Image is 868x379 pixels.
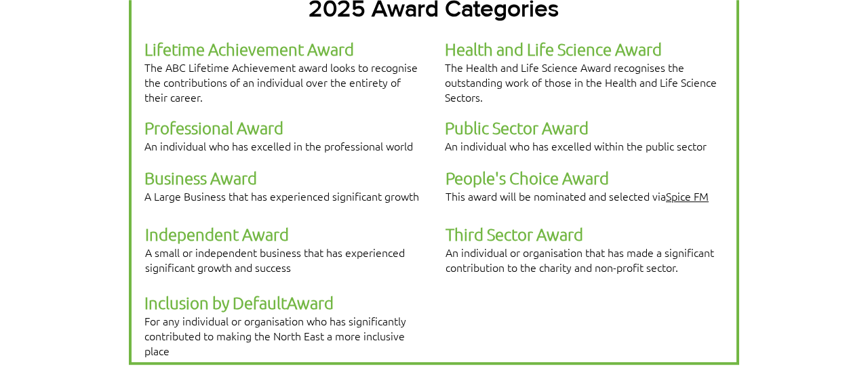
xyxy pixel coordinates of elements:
[446,245,714,275] span: An individual or organisation that has made a significant contribution to the charity and non-pro...
[144,188,419,203] span: A Large Business that has experienced significant growth
[145,245,405,275] span: A small or independent business that has experienced significant growth and success
[287,292,334,313] span: Award
[144,39,354,59] span: Lifetime Achievement Award
[144,292,244,313] span: Inclusion by D
[144,138,413,153] span: An individual who has excelled in the professional world
[144,117,283,138] span: Professional Award
[445,117,589,138] span: Public Sector Award
[244,292,287,313] span: efault
[144,313,406,358] span: For any individual or organisation who has significantly contributed to making the North East a m...
[144,167,257,188] span: Business Award
[446,224,583,244] span: Third Sector Award
[145,224,289,244] span: Independent Award
[666,188,709,203] a: Spice FM
[445,39,662,59] span: Health and Life Science Award
[445,60,717,104] span: The Health and Life Science Award recognises the outstanding work of those in the Health and Life...
[446,188,709,203] span: This award will be nominated and selected via
[144,60,418,104] span: The ABC Lifetime Achievement award looks to recognise the contributions of an individual over the...
[446,167,609,188] span: People's Choice Award
[445,138,707,153] span: An individual who has excelled within the public sector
